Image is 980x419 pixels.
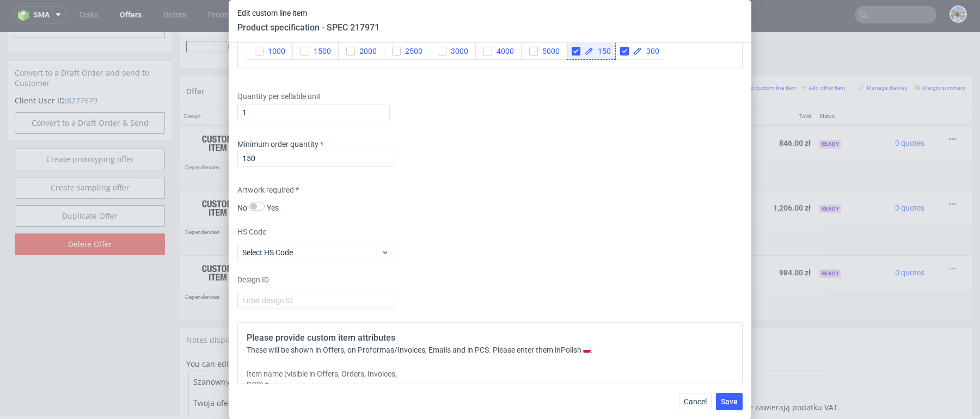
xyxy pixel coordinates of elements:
td: 400.50 zł [606,202,671,223]
button: Cancel [679,393,712,410]
span: 300 [642,47,659,55]
td: 762.00 zł [606,93,671,129]
th: Name [359,76,501,94]
span: Save [721,398,738,405]
strong: 773092 [296,236,322,245]
small: Add line item from VMA [665,53,731,59]
strong: 773091 [303,208,329,217]
td: 1,206.00 zł [740,158,815,194]
td: 400.50 zł [671,223,740,259]
img: ico-item-custom-a8f9c3db6a5631ce2f509e228e8b95abde266dc4376634de7b166047de09ff05.png [191,227,245,255]
span: SPEC- 217969 [401,102,440,111]
th: Net Total [606,76,671,94]
div: Notes displayed below the Offer [180,296,972,320]
strong: 773088 [296,107,322,115]
button: 1000 [247,42,293,60]
a: Create prototyping offer [15,116,165,138]
strong: 773097 [303,144,329,152]
td: 84.00 zł [541,138,606,158]
td: 805.50 zł [606,158,671,194]
button: 2500 [384,42,430,60]
th: Total [740,76,815,94]
span: Cancel [684,398,707,405]
label: HS Code [237,226,394,237]
td: 400.50 zł [541,267,606,287]
button: 1500 [292,42,339,60]
button: Save [716,393,743,410]
label: Item name (visible in Offers, Orders, Invoices, PCS) [247,368,419,390]
span: VSF01227 [363,230,399,241]
label: No [237,204,247,212]
td: 84.00 zł [671,93,740,129]
td: 150 [501,223,541,259]
a: 8277679 [67,63,97,73]
button: Force CRM resync [186,9,320,20]
th: ID [292,76,358,94]
td: 5.37 zł [541,158,606,194]
input: Delete Offer [15,201,165,223]
label: Yes [267,204,279,212]
input: Convert to a Draft Order & Send [15,80,165,102]
label: Quantity per sellable unit [237,91,394,102]
td: 400.50 zł [541,202,606,223]
td: 300 [501,93,541,129]
span: Narzędzia do obróbki [363,273,414,284]
span: SPEC- 217973 [400,232,440,241]
label: Design ID [237,274,394,285]
div: Custom • Custom [363,100,497,122]
span: Please provide custom item attributes [247,332,395,343]
span: 1000 [264,47,285,56]
span: SPEC- 217971 [401,167,440,176]
div: Custom • Custom [363,230,497,252]
td: 1 [501,267,541,287]
header: Product specification - SPEC 217971 [237,22,379,34]
td: 846.00 zł [740,93,815,129]
td: 3.89 zł [541,223,606,259]
span: Dependencies [185,197,219,203]
td: 150 [501,158,541,194]
span: 2000 [355,47,377,56]
a: markdown [290,326,329,337]
th: Quant. [501,76,541,94]
label: Artwork required [237,184,394,195]
button: 3000 [430,42,476,60]
small: Add custom line item [737,53,796,59]
span: Dependencies [185,132,219,138]
span: CRF01646 [363,165,399,176]
small: Margin summary [915,53,965,59]
span: 0 quotes [895,171,924,180]
th: Design [180,76,292,94]
div: Convert to a Draft Order and send to Customer [8,29,171,63]
input: 1 [237,104,390,121]
div: These will be shown in Offers, on Proformas/Invoices, Emails and in PCS. Please enter them in Pol... [247,344,733,355]
button: 2000 [338,42,384,60]
label: Select HS Code [242,248,293,257]
input: Enter design ID [237,292,394,309]
span: CRF01648 [363,101,399,112]
td: 400.50 zł [606,267,671,287]
td: 2.54 zł [541,93,606,129]
p: Client User ID: [15,63,165,74]
label: Minimum order quantity [237,140,323,149]
span: 150 [593,47,611,55]
td: 400.50 zł [671,158,740,194]
small: Manage dielines [859,53,907,59]
span: 1500 [309,47,331,56]
span: 4000 [492,47,514,56]
small: Add other item [801,53,845,59]
th: Status [815,76,868,94]
div: Custom • Custom [363,165,497,187]
a: Duplicate Offer [15,173,165,195]
span: 3000 [446,47,468,56]
th: Dependencies [671,76,740,94]
strong: 773093 [303,273,329,282]
th: Unit Price [541,76,606,94]
span: Offer [186,55,204,64]
span: 2500 [401,47,422,56]
td: 1 [501,138,541,158]
span: 5000 [538,47,560,56]
a: Create sampling offer [15,145,165,167]
strong: 773090 [296,171,322,180]
button: 5000 [521,42,567,60]
input: Enter minimum order quantity [237,150,394,167]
